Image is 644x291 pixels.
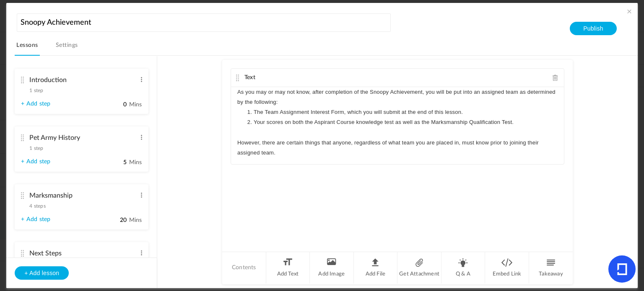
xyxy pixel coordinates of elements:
[485,252,529,283] li: Embed Link
[245,117,558,127] li: Your scores on both the Aspirant Course knowledge test as well as the Marksmanship Qualification ...
[29,146,43,151] span: 1 step
[397,252,441,283] li: Get Attachment
[21,100,50,108] a: + Add step
[15,40,39,56] a: Lessons
[245,107,558,117] li: The Team Assignment Interest Form, which you will submit at the end of this lesson.
[15,266,69,280] button: + Add lesson
[570,22,616,35] button: Publish
[29,203,45,209] span: 4 steps
[129,217,142,223] span: Mins
[237,87,558,107] p: As you may or may not know, after completion of the Snoopy Achievement, you will be put into an a...
[129,160,142,165] span: Mins
[129,102,142,108] span: Mins
[441,252,486,283] li: Q & A
[266,252,310,283] li: Add Text
[106,216,127,224] input: Mins
[21,158,50,165] a: + Add step
[21,216,50,223] a: + Add step
[106,101,127,109] input: Mins
[222,252,266,283] li: Contents
[310,252,354,283] li: Add Image
[354,252,398,283] li: Add File
[244,75,255,80] span: Text
[106,159,127,167] input: Mins
[54,40,80,56] a: Settings
[529,252,573,283] li: Takeaway
[237,138,558,158] p: However, there are certain things that anyone, regardless of what team you are placed in, must kn...
[29,88,43,93] span: 1 step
